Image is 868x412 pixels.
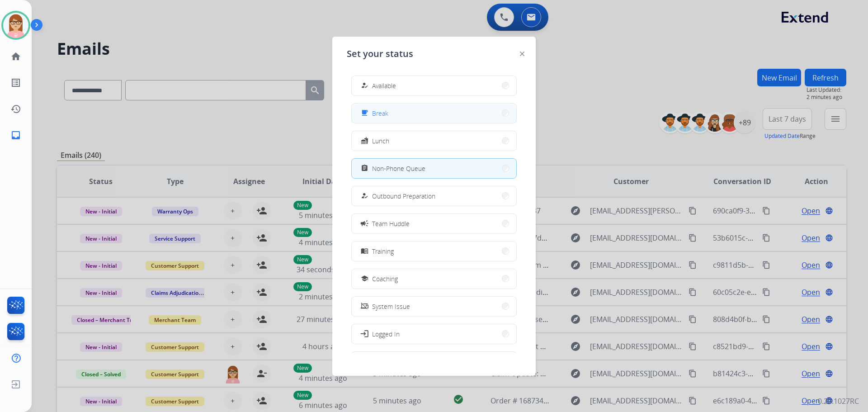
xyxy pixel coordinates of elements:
[361,137,368,145] mat-icon: fastfood
[372,329,400,339] span: Logged In
[372,246,394,256] span: Training
[372,219,410,228] span: Team Huddle
[10,130,21,141] mat-icon: inbox
[372,302,410,311] span: System Issue
[372,274,398,284] span: Coaching
[352,269,516,289] button: Coaching
[361,192,368,200] mat-icon: how_to_reg
[10,51,21,62] mat-icon: home
[3,13,28,38] img: avatar
[372,136,389,146] span: Lunch
[361,82,368,90] mat-icon: how_to_reg
[10,77,21,88] mat-icon: list_alt
[352,352,516,371] button: Offline
[372,109,388,118] span: Break
[352,242,516,261] button: Training
[347,47,413,60] span: Set your status
[352,324,516,344] button: Logged In
[361,303,368,310] mat-icon: phonelink_off
[352,76,516,95] button: Available
[372,81,396,90] span: Available
[10,104,21,114] mat-icon: history
[361,109,368,117] mat-icon: free_breakfast
[372,191,435,201] span: Outbound Preparation
[520,52,524,56] img: close-button
[352,159,516,178] button: Non-Phone Queue
[360,329,369,338] mat-icon: login
[361,247,368,255] mat-icon: menu_book
[352,186,516,206] button: Outbound Preparation
[360,219,369,228] mat-icon: campaign
[352,104,516,123] button: Break
[372,164,425,173] span: Non-Phone Queue
[818,396,859,407] p: 0.20.1027RC
[352,214,516,233] button: Team Huddle
[361,275,368,283] mat-icon: school
[352,297,516,316] button: System Issue
[361,165,368,172] mat-icon: assignment
[352,131,516,151] button: Lunch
